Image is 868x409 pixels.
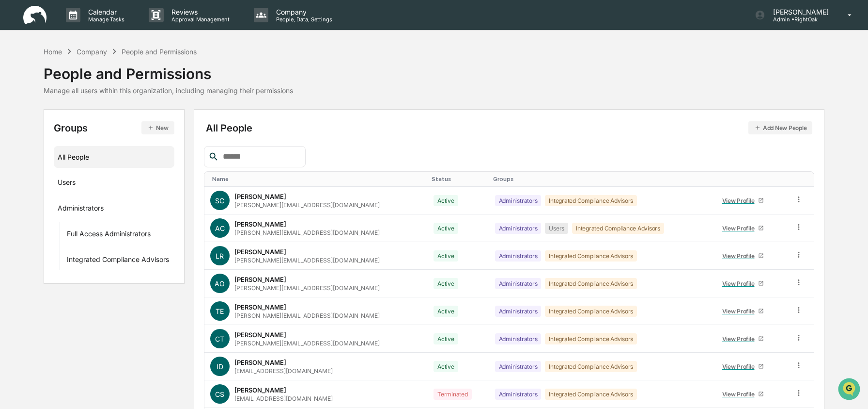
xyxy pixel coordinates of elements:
[234,367,333,375] div: [EMAIL_ADDRESS][DOMAIN_NAME]
[268,8,337,16] p: Company
[215,390,224,398] span: CS
[77,48,107,56] div: Company
[66,118,124,136] a: 🗄️Attestations
[545,361,637,372] div: Integrated Compliance Advisors
[165,77,176,89] button: Start new chat
[68,164,117,172] a: Powered byPylon
[19,122,62,132] span: Preclearance
[80,122,120,132] span: Attestations
[234,386,286,394] div: [PERSON_NAME]
[716,176,785,182] div: Toggle SortBy
[434,278,458,289] div: Active
[718,387,768,402] a: View Profile
[206,121,813,134] div: All People
[216,307,224,315] span: TE
[722,363,759,370] div: View Profile
[96,164,117,172] span: Pylon
[6,137,65,154] a: 🔎Data Lookup
[234,340,380,347] div: [PERSON_NAME][EMAIL_ADDRESS][DOMAIN_NAME]
[141,121,174,134] button: New
[23,6,46,25] img: logo
[722,197,759,204] div: View Profile
[234,248,286,256] div: [PERSON_NAME]
[234,193,286,200] div: [PERSON_NAME]
[215,335,224,343] span: CT
[434,333,458,344] div: Active
[58,149,170,165] div: All People
[722,280,759,287] div: View Profile
[234,395,333,402] div: [EMAIL_ADDRESS][DOMAIN_NAME]
[217,362,223,371] span: ID
[722,308,759,315] div: View Profile
[54,121,174,134] div: Groups
[164,16,234,23] p: Approval Management
[58,178,76,190] div: Users
[572,223,664,234] div: Integrated Compliance Advisors
[33,74,159,84] div: Start new chat
[44,57,293,82] div: People and Permissions
[33,84,123,92] div: We're available if you need us!
[434,195,458,206] div: Active
[44,86,293,95] div: Manage all users within this organization, including managing their permissions
[722,335,759,343] div: View Profile
[10,20,176,36] p: How can we help?
[765,16,834,23] p: Admin • RightOak
[495,278,542,289] div: Administrators
[718,304,768,319] a: View Profile
[19,141,61,150] span: Data Lookup
[434,250,458,262] div: Active
[234,359,286,366] div: [PERSON_NAME]
[432,176,485,182] div: Toggle SortBy
[722,225,759,232] div: View Profile
[234,331,286,339] div: [PERSON_NAME]
[495,250,542,262] div: Administrators
[722,252,759,260] div: View Profile
[44,48,62,56] div: Home
[234,276,286,283] div: [PERSON_NAME]
[234,257,380,264] div: [PERSON_NAME][EMAIL_ADDRESS][DOMAIN_NAME]
[234,201,380,209] div: [PERSON_NAME][EMAIL_ADDRESS][DOMAIN_NAME]
[545,195,637,206] div: Integrated Compliance Advisors
[234,303,286,311] div: [PERSON_NAME]
[215,279,225,288] span: AO
[164,8,234,16] p: Reviews
[215,224,225,232] span: AC
[495,306,542,317] div: Administrators
[748,121,813,134] button: Add New People
[718,193,768,208] a: View Profile
[10,74,27,92] img: 1746055101610-c473b297-6a78-478c-a979-82029cc54cd1
[234,220,286,228] div: [PERSON_NAME]
[234,284,380,292] div: [PERSON_NAME][EMAIL_ADDRESS][DOMAIN_NAME]
[10,142,17,149] div: 🔎
[796,176,810,182] div: Toggle SortBy
[234,229,380,236] div: [PERSON_NAME][EMAIL_ADDRESS][DOMAIN_NAME]
[495,223,542,234] div: Administrators
[837,377,863,403] iframe: Open customer support
[58,204,104,215] div: Administrators
[495,333,542,344] div: Administrators
[545,306,637,317] div: Integrated Compliance Advisors
[545,223,568,234] div: Users
[434,306,458,317] div: Active
[718,331,768,346] a: View Profile
[495,389,542,400] div: Administrators
[545,278,637,289] div: Integrated Compliance Advisors
[493,176,708,182] div: Toggle SortBy
[434,361,458,372] div: Active
[545,250,637,262] div: Integrated Compliance Advisors
[80,16,129,23] p: Manage Tasks
[216,252,224,260] span: LR
[718,221,768,236] a: View Profile
[10,123,17,131] div: 🖐️
[495,361,542,372] div: Administrators
[545,389,637,400] div: Integrated Compliance Advisors
[718,248,768,263] a: View Profile
[70,123,78,131] div: 🗄️
[67,255,169,267] div: Integrated Compliance Advisors
[434,223,458,234] div: Active
[434,389,472,400] div: Terminated
[268,16,337,23] p: People, Data, Settings
[6,118,66,136] a: 🖐️Preclearance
